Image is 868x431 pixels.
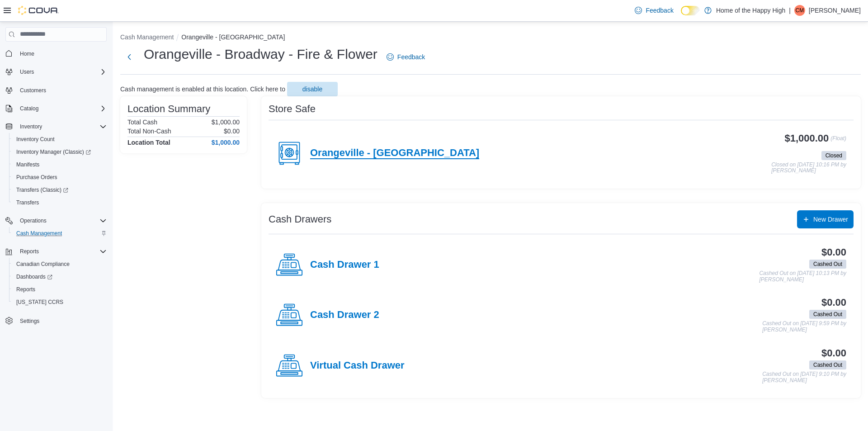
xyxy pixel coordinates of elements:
h4: Location Total [127,139,170,146]
nav: An example of EuiBreadcrumbs [120,33,861,43]
h4: Virtual Cash Drawer [310,360,405,372]
h3: Store Safe [269,104,316,114]
span: New Drawer [813,215,848,224]
a: Cash Management [13,228,66,239]
button: Catalog [2,102,110,115]
a: Inventory Manager (Classic) [9,146,110,158]
button: Catalog [16,103,42,114]
a: Transfers (Classic) [9,184,110,196]
a: Settings [16,316,43,327]
button: Users [16,66,38,77]
h1: Orangeville - Broadway - Fire & Flower [144,45,377,63]
a: Dashboards [13,271,56,282]
h3: Location Summary [127,104,210,114]
span: Washington CCRS [13,297,107,308]
span: Feedback [397,52,425,62]
button: Purchase Orders [9,171,110,184]
span: Cashed Out [813,260,842,268]
span: disable [302,85,322,94]
span: Dashboards [13,271,107,282]
a: Feedback [631,1,677,19]
span: Home [20,50,34,57]
span: Manifests [16,161,39,168]
a: Manifests [13,159,43,170]
a: Transfers [13,197,42,208]
span: Transfers [16,199,39,206]
a: Inventory Count [13,134,58,145]
span: Users [20,68,34,76]
nav: Complex example [5,43,107,351]
p: Cash management is enabled at this location. Click here to [120,85,285,93]
a: Dashboards [9,270,110,283]
button: Reports [9,283,110,296]
p: | [789,5,791,16]
div: Cam Miles [794,5,805,16]
h4: Cash Drawer 2 [310,309,379,321]
span: Reports [16,286,35,293]
h4: Orangeville - [GEOGRAPHIC_DATA] [310,147,479,159]
button: Reports [16,246,42,257]
button: [US_STATE] CCRS [9,296,110,308]
span: Inventory [20,123,42,130]
span: Customers [20,87,46,94]
span: Settings [20,317,39,325]
p: Closed on [DATE] 10:16 PM by [PERSON_NAME] [771,162,846,174]
button: Customers [2,84,110,97]
button: Home [2,47,110,60]
button: Cash Management [9,227,110,240]
span: Operations [16,215,107,226]
span: Cashed Out [809,260,846,269]
button: Manifests [9,158,110,171]
button: Reports [2,245,110,258]
span: Customers [16,85,107,96]
button: Inventory [16,121,46,132]
a: Purchase Orders [13,172,61,183]
span: Purchase Orders [13,172,107,183]
span: Catalog [20,105,38,112]
button: Cash Management [120,33,174,41]
input: Dark Mode [681,6,700,15]
h3: Cash Drawers [269,214,331,225]
a: [US_STATE] CCRS [13,297,67,308]
button: Inventory [2,120,110,133]
button: Inventory Count [9,133,110,146]
span: Settings [16,315,107,326]
button: Orangeville - [GEOGRAPHIC_DATA] [181,33,285,41]
h3: $0.00 [821,297,846,308]
button: Operations [16,215,50,226]
p: Cashed Out on [DATE] 9:59 PM by [PERSON_NAME] [762,321,846,333]
p: $1,000.00 [212,118,240,126]
span: Reports [20,248,39,255]
span: Cashed Out [809,310,846,319]
span: Catalog [16,103,107,114]
button: Transfers [9,196,110,209]
h3: $0.00 [821,348,846,359]
span: Inventory Count [13,134,107,145]
span: Dashboards [16,273,52,280]
span: Users [16,66,107,77]
span: Canadian Compliance [16,260,70,268]
span: Transfers (Classic) [16,186,68,194]
a: Feedback [383,48,429,66]
span: Cashed Out [813,361,842,369]
a: Inventory Manager (Classic) [13,147,94,157]
span: Home [16,48,107,59]
span: Closed [826,152,842,160]
a: Reports [13,284,39,295]
button: Users [2,66,110,78]
span: Inventory Count [16,136,55,143]
h3: $0.00 [821,247,846,258]
span: [US_STATE] CCRS [16,298,63,306]
button: Settings [2,314,110,327]
p: Home of the Happy High [716,5,785,16]
h3: $1,000.00 [785,133,829,144]
span: Closed [821,151,846,160]
span: Cashed Out [813,310,842,318]
span: Reports [13,284,107,295]
h4: $1,000.00 [212,139,240,146]
span: Transfers (Classic) [13,185,107,195]
button: disable [287,82,338,96]
p: $0.00 [224,128,240,135]
p: Cashed Out on [DATE] 9:10 PM by [PERSON_NAME] [762,371,846,384]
